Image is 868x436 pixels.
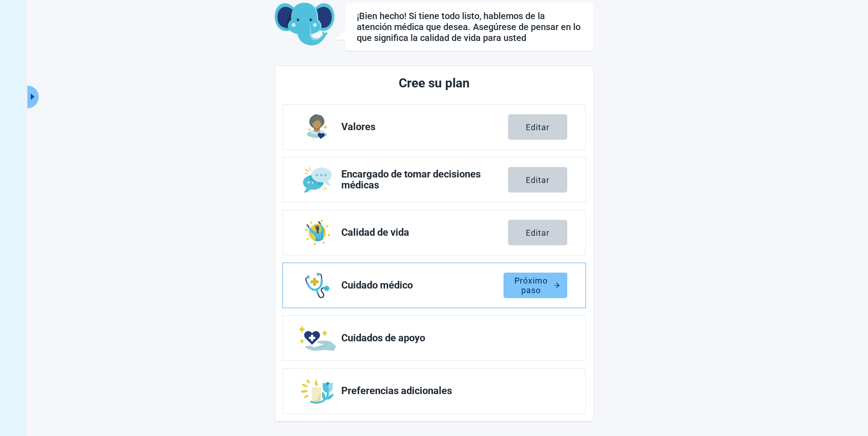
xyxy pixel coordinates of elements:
[526,122,550,132] div: Editar
[341,122,508,132] span: Valores
[341,280,503,291] span: Cuidado médico
[503,273,567,298] button: Próximo pasoarrow-right
[508,220,567,245] button: Editar
[283,105,586,149] a: Editar Valores section
[357,10,582,43] h1: ¡Bien hecho! Si tiene todo listo, hablemos de la atención médica que desea. Asegúrese de pensar e...
[27,86,39,108] button: Ampliar el menú
[283,316,586,360] a: Editar Cuidados de apoyo section
[184,3,685,421] main: Main content
[526,175,550,184] div: Editar
[341,333,560,344] span: Cuidados de apoyo
[554,282,560,289] span: arrow-right
[283,369,586,413] a: Editar Preferencias adicionales section
[341,169,508,191] span: Encargado de tomar decisiones médicas
[28,92,37,101] span: caret-right
[508,114,567,140] button: Editar
[341,385,560,396] span: Preferencias adicionales
[508,167,567,193] button: Editar
[283,157,586,202] a: Editar Encargado de tomar decisiones médicas section
[341,227,508,238] span: Calidad de vida
[317,73,552,93] h2: Cree su plan
[275,3,334,46] img: Koda Elephant
[283,210,586,255] a: Editar Calidad de vida section
[526,228,550,237] div: Editar
[283,263,586,308] a: Editar Cuidado médico section
[511,281,560,290] div: Próximo paso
